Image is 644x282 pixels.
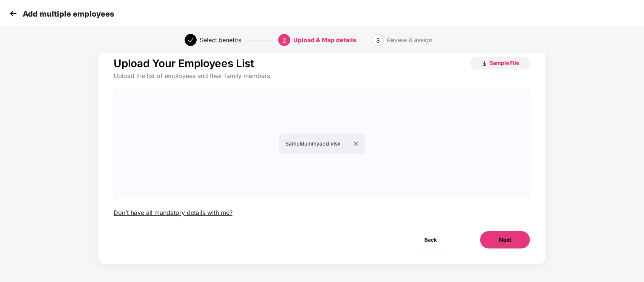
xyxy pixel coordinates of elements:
[490,59,519,66] span: Sample File
[282,37,286,44] span: 2
[470,57,530,69] button: Sample File
[499,236,511,244] span: Next
[293,34,356,46] div: Upload & Map details
[480,231,530,249] button: Next
[424,236,437,244] span: Back
[285,140,359,147] span: Sampldummyadd.xlsx
[114,209,233,217] div: Don’t have all mandatory details with me?
[482,61,488,67] img: download_icon
[387,34,432,46] div: Review & assign
[23,9,114,18] p: Add multiple employees
[8,8,19,19] img: svg+xml;base64,PHN2ZyB4bWxucz0iaHR0cDovL3d3dy53My5vcmcvMjAwMC9zdmciIHdpZHRoPSIzMCIgaGVpZ2h0PSIzMC...
[405,231,456,249] button: Back
[200,34,241,46] div: Select benefits
[188,37,194,43] span: check
[114,72,531,80] div: Upload the list of employees and their family members.
[114,57,254,70] p: Upload Your Employees List
[114,89,530,198] span: Sampldummyadd.xlsx close
[376,37,380,44] span: 3
[353,141,359,146] span: close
